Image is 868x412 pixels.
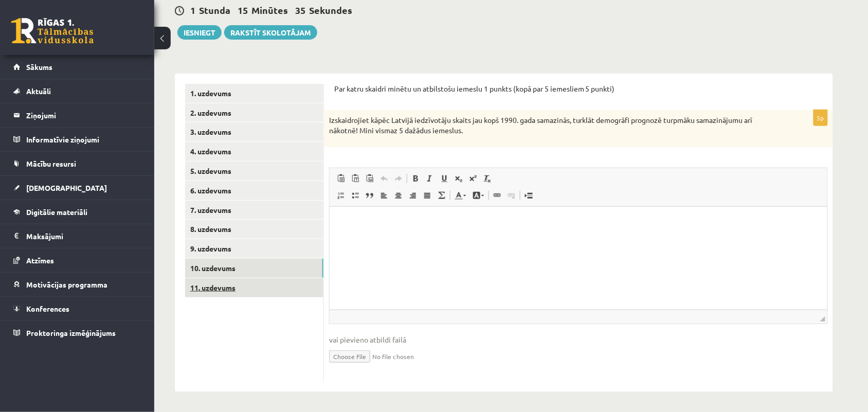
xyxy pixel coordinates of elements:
[185,122,323,141] a: 3. uzdevums
[251,4,288,16] span: Minūtes
[13,152,141,175] a: Mācību resursi
[185,239,323,258] a: 9. uzdevums
[309,4,352,16] span: Sekundes
[334,189,348,202] a: Вставить / удалить нумерованный список
[813,110,828,126] p: 5p
[377,189,391,202] a: По левому краю
[13,200,141,224] a: Digitālie materiāli
[469,189,487,202] a: Цвет фона
[11,18,94,44] a: Rīgas 1. Tālmācības vidusskola
[423,172,437,185] a: Курсив (Ctrl+I)
[26,128,141,151] legend: Informatīvie ziņojumi
[504,189,519,202] a: Убрать ссылку
[391,189,406,202] a: По центру
[420,189,435,202] a: По ширине
[334,84,823,94] p: Par katru skaidri minētu un atbilstošu iemeslu 1 punkts (kopā par 5 iemesliem 5 punkti)
[26,304,69,313] span: Konferences
[437,172,451,185] a: Подчеркнутый (Ctrl+U)
[185,278,323,297] a: 11. uzdevums
[451,189,469,202] a: Цвет текста
[334,172,348,185] a: Вставить (Ctrl+V)
[13,103,141,127] a: Ziņojumi
[391,172,406,185] a: Повторить (Ctrl+Y)
[26,103,141,127] legend: Ziņojumi
[435,189,449,202] a: Математика
[377,172,391,185] a: Отменить (Ctrl+Z)
[13,273,141,296] a: Motivācijas programma
[348,189,363,202] a: Вставить / удалить маркированный список
[185,259,323,278] a: 10. uzdevums
[363,189,377,202] a: Цитата
[13,176,141,200] a: [DEMOGRAPHIC_DATA]
[185,162,323,181] a: 5. uzdevums
[295,4,305,16] span: 35
[26,256,54,265] span: Atzīmes
[330,207,827,310] iframe: Визуальный текстовый редактор, wiswyg-editor-user-answer-47434012997700
[408,172,423,185] a: Полужирный (Ctrl+B)
[185,220,323,239] a: 8. uzdevums
[451,172,466,185] a: Подстрочный индекс
[521,189,536,202] a: Вставить разрыв страницы для печати
[466,172,480,185] a: Надстрочный индекс
[26,183,107,192] span: [DEMOGRAPHIC_DATA]
[13,55,141,79] a: Sākums
[177,25,222,40] button: Iesniegt
[13,297,141,320] a: Konferences
[329,115,776,135] p: Izskaidrojiet kāpēc Latvijā iedzīvotāju skaits jau kopš 1990. gada samazinās, turklāt demogrāfi p...
[820,316,825,321] span: Перетащите для изменения размера
[13,79,141,103] a: Aktuāli
[185,201,323,220] a: 7. uzdevums
[199,4,230,16] span: Stunda
[13,248,141,272] a: Atzīmes
[406,189,420,202] a: По правому краю
[185,103,323,122] a: 2. uzdevums
[26,207,87,217] span: Digitālie materiāli
[185,142,323,161] a: 4. uzdevums
[480,172,495,185] a: Убрать форматирование
[348,172,363,185] a: Вставить только текст (Ctrl+Shift+V)
[26,280,107,289] span: Motivācijas programma
[26,224,141,248] legend: Maksājumi
[13,321,141,345] a: Proktoringa izmēģinājums
[13,224,141,248] a: Maksājumi
[26,328,116,337] span: Proktoringa izmēģinājums
[185,84,323,103] a: 1. uzdevums
[26,159,76,168] span: Mācību resursi
[490,189,504,202] a: Вставить/Редактировать ссылку (Ctrl+K)
[363,172,377,185] a: Вставить из Word
[26,86,51,96] span: Aktuāli
[185,181,323,200] a: 6. uzdevums
[190,4,195,16] span: 1
[329,334,828,345] span: vai pievieno atbildi failā
[224,25,317,40] a: Rakstīt skolotājam
[26,62,52,71] span: Sākums
[13,128,141,151] a: Informatīvie ziņojumi
[238,4,248,16] span: 15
